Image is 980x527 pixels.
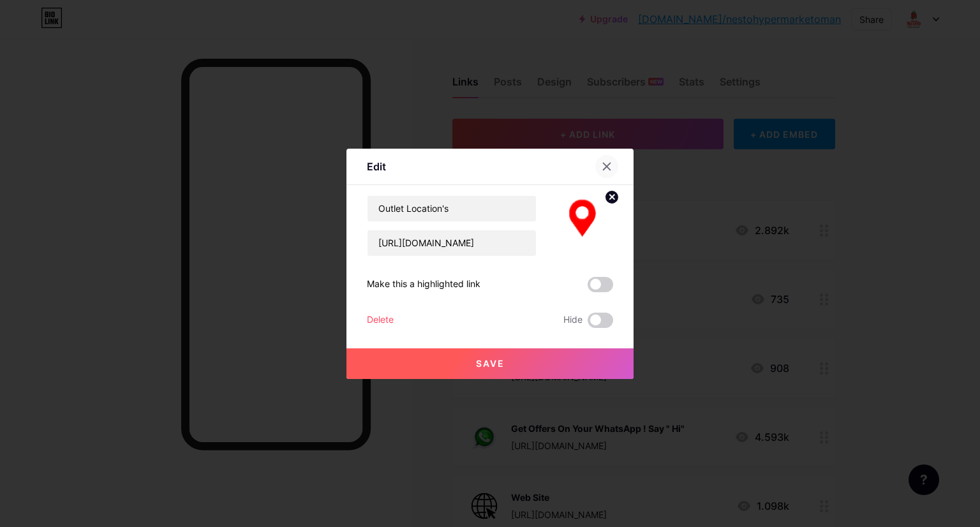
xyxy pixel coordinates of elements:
[346,348,634,379] button: Save
[367,277,480,292] div: Make this a highlighted link
[367,230,536,256] input: URL
[552,195,613,256] img: link_thumbnail
[367,313,394,328] div: Delete
[476,358,505,369] span: Save
[563,313,583,328] span: Hide
[367,159,386,174] div: Edit
[367,196,536,221] input: Title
